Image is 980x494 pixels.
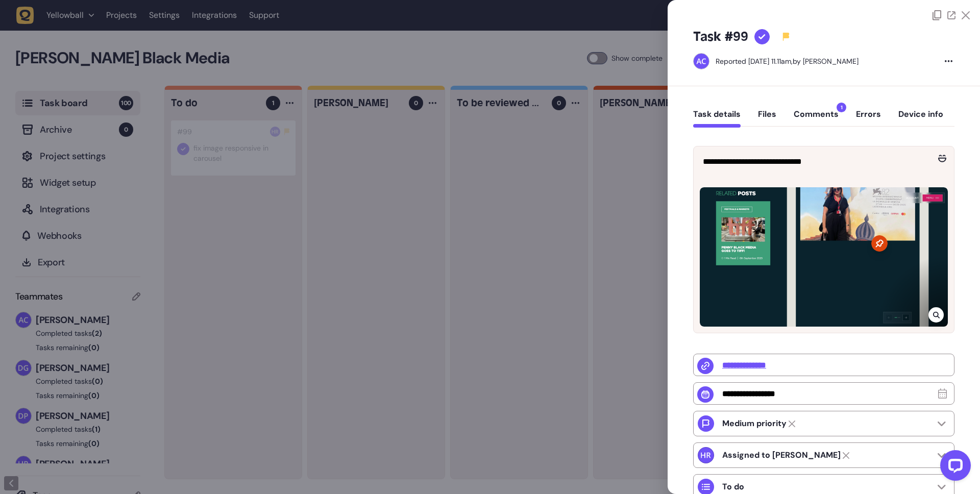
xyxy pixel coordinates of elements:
[782,33,790,41] svg: Medium priority
[693,29,748,45] h5: Task #99
[693,109,741,128] button: Task details
[716,57,793,66] div: Reported [DATE] 11.11am,
[722,450,841,460] strong: Harry Robinson
[716,56,859,66] div: by [PERSON_NAME]
[837,103,846,112] span: 1
[794,109,839,128] button: Comments
[856,109,881,128] button: Errors
[722,482,744,492] p: To do
[898,109,943,128] button: Device info
[932,446,975,489] iframe: LiveChat chat widget
[722,418,787,429] p: Medium priority
[758,109,776,128] button: Files
[694,54,709,69] img: Ameet Chohan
